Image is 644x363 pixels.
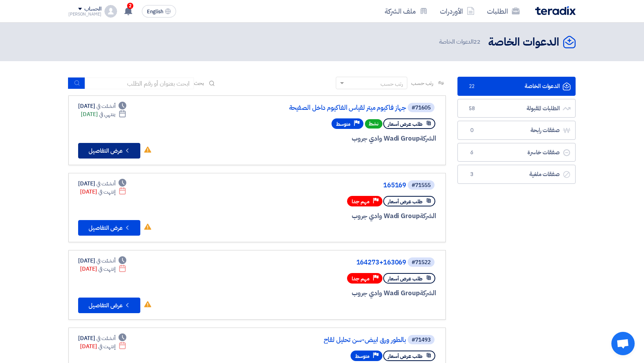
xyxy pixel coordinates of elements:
[80,342,126,351] div: [DATE]
[457,143,576,162] a: صفقات خاسرة6
[78,102,126,110] div: [DATE]
[84,6,101,12] div: الحساب
[98,188,115,196] span: إنتهت في
[85,78,194,89] input: ابحث بعنوان أو رقم الطلب
[388,275,422,282] span: طلب عرض أسعار
[99,110,115,118] span: ينتهي في
[481,2,526,20] a: الطلبات
[412,105,431,111] div: #71605
[488,35,559,50] h2: الدعوات الخاصة
[411,79,433,87] span: رتب حسب
[127,3,133,9] span: 2
[147,9,163,14] span: English
[467,83,476,90] span: 22
[251,104,406,111] a: جهاز فاكيوم ميتر لقياس الفاكيوم داخل الصفيحة
[68,12,101,16] div: [PERSON_NAME]
[251,259,406,266] a: 164273+163069
[105,5,117,18] img: profile_test.png
[473,37,480,46] span: 22
[80,265,126,273] div: [DATE]
[251,182,406,189] a: 165169
[434,2,481,20] a: الأوردرات
[78,180,126,188] div: [DATE]
[457,165,576,184] a: صفقات ملغية3
[467,149,476,157] span: 6
[420,211,436,221] span: الشركة
[467,171,476,178] span: 3
[142,5,176,18] button: English
[420,134,436,143] span: الشركة
[535,6,576,15] img: Teradix logo
[457,77,576,96] a: الدعوات الخاصة22
[194,79,204,87] span: بحث
[249,134,436,144] div: Wadi Group وادي جروب
[467,127,476,134] span: 0
[457,99,576,118] a: الطلبات المقبولة58
[81,110,126,118] div: [DATE]
[96,102,115,110] span: أنشئت في
[96,334,115,342] span: أنشئت في
[420,288,436,298] span: الشركة
[352,198,370,205] span: مهم جدا
[352,275,370,282] span: مهم جدا
[355,352,370,360] span: متوسط
[98,265,115,273] span: إنتهت في
[611,332,635,355] div: Open chat
[78,220,140,236] button: عرض التفاصيل
[380,80,403,88] div: رتب حسب
[365,119,382,129] span: نشط
[457,121,576,140] a: صفقات رابحة0
[388,198,422,205] span: طلب عرض أسعار
[379,2,434,20] a: ملف الشركة
[336,120,351,128] span: متوسط
[98,342,115,351] span: إنتهت في
[412,337,431,343] div: #71493
[96,257,115,265] span: أنشئت في
[412,183,431,188] div: #71555
[249,211,436,221] div: Wadi Group وادي جروب
[249,288,436,298] div: Wadi Group وادي جروب
[412,260,431,265] div: #71522
[78,298,140,313] button: عرض التفاصيل
[78,143,140,159] button: عرض التفاصيل
[467,105,476,113] span: 58
[78,334,126,342] div: [DATE]
[96,180,115,188] span: أنشئت في
[388,352,422,360] span: طلب عرض أسعار
[251,337,406,344] a: بالطور ورق ابيض-سن تحليل لقاح
[388,120,422,128] span: طلب عرض أسعار
[78,257,126,265] div: [DATE]
[80,188,126,196] div: [DATE]
[439,37,482,46] span: الدعوات الخاصة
